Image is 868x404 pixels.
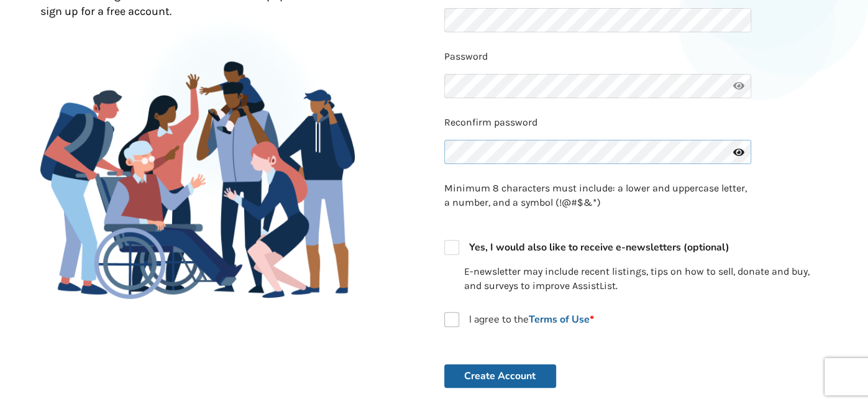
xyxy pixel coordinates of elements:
[444,50,828,64] p: Password
[444,116,828,130] p: Reconfirm password
[529,313,594,326] a: Terms of Use*
[444,181,751,210] p: Minimum 8 characters must include: a lower and uppercase letter, a number, and a symbol (!@#$&*)
[40,62,355,299] img: Family Gathering
[444,364,556,388] button: Create Account
[464,265,828,293] p: E-newsletter may include recent listings, tips on how to sell, donate and buy, and surveys to imp...
[469,241,729,254] strong: Yes, I would also like to receive e-newsletters (optional)
[444,312,594,327] label: I agree to the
